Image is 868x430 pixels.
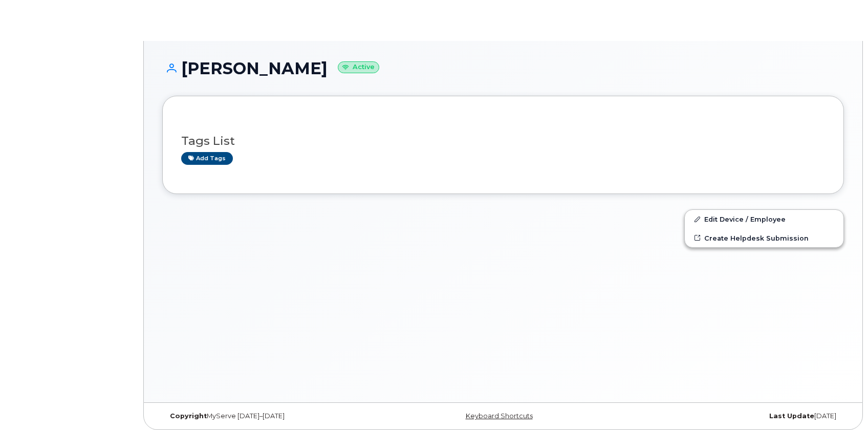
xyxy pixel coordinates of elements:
div: [DATE] [617,412,844,420]
h3: Tags List [181,135,825,147]
strong: Last Update [769,412,814,420]
a: Edit Device / Employee [685,210,843,228]
div: MyServe [DATE]–[DATE] [162,412,389,420]
a: Keyboard Shortcuts [466,412,533,420]
strong: Copyright [170,412,207,420]
h1: [PERSON_NAME] [162,59,844,77]
a: Create Helpdesk Submission [685,229,843,247]
small: Active [338,61,379,73]
a: Add tags [181,152,233,165]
